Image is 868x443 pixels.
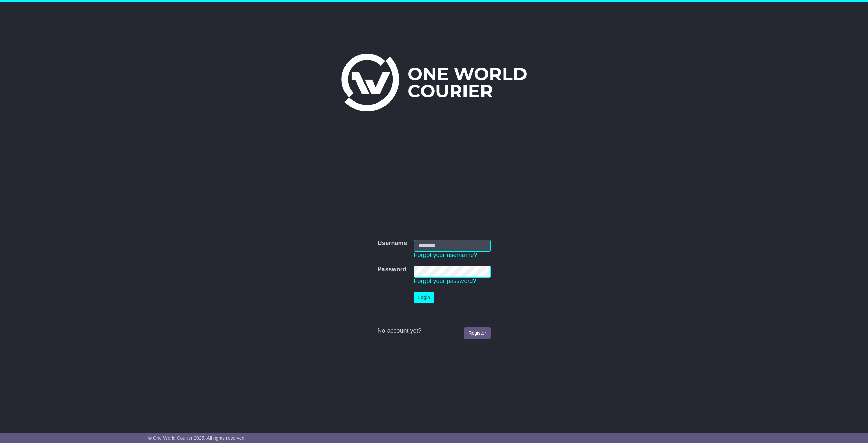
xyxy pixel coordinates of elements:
[414,252,477,258] a: Forgot your username?
[377,266,406,273] label: Password
[464,327,490,339] a: Register
[377,327,490,335] div: No account yet?
[148,435,246,441] span: © One World Courier 2025. All rights reserved.
[341,54,527,111] img: One World
[414,292,434,303] button: Login
[414,278,476,284] a: Forgot your password?
[377,240,407,247] label: Username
